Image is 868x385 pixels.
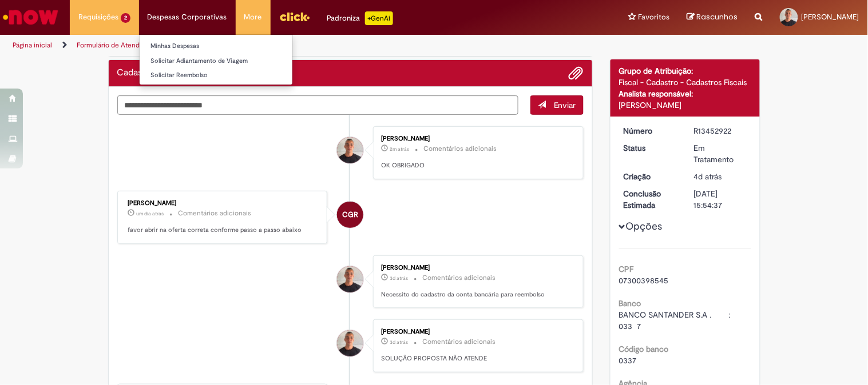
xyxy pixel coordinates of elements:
span: More [244,11,262,23]
span: 07300398545 [619,275,669,286]
a: Página inicial [13,41,52,50]
span: Despesas Corporativas [148,11,227,23]
span: BANCO SANTANDER S.A . : 033 7 [619,310,747,331]
div: 27/08/2025 14:51:51 [694,171,747,182]
span: 3d atrás [390,339,408,346]
time: 27/08/2025 14:51:51 [694,171,722,182]
button: Adicionar anexos [569,66,584,81]
span: Requisições [78,11,118,23]
b: Banco [619,298,641,308]
small: Comentários adicionais [422,273,496,283]
p: SOLUÇÃO PROPOSTA NÃO ATENDE [381,354,572,363]
div: Camila Garcia Rafael [337,202,363,228]
div: Hugo Araujo Santos [337,137,363,163]
span: Rascunhos [697,11,738,22]
p: Necessito do cadastro da conta bancária para reembolso [381,290,572,299]
small: Comentários adicionais [422,337,496,347]
time: 28/08/2025 17:26:39 [390,275,408,282]
p: +GenAi [365,11,393,25]
span: [PERSON_NAME] [802,12,859,22]
a: Minhas Despesas [140,40,292,53]
dt: Criação [615,171,685,182]
div: Hugo Araujo Santos [337,330,363,356]
a: Solicitar Reembolso [140,69,292,82]
a: Rascunhos [687,12,738,23]
span: 4d atrás [694,171,722,182]
time: 30/08/2025 19:51:04 [390,146,409,153]
span: CGR [342,201,358,228]
dt: Conclusão Estimada [615,188,685,211]
span: 2 [121,13,130,23]
p: favor abrir na oferta correta conforme passo a passo abaixo [128,226,319,235]
button: Enviar [530,95,584,115]
time: 29/08/2025 16:23:13 [137,210,164,217]
textarea: Digite sua mensagem aqui... [117,95,519,115]
div: Hugo Araujo Santos [337,266,363,292]
a: Solicitar Adiantamento de Viagem [140,55,292,67]
span: 2m atrás [390,146,409,153]
ul: Despesas Corporativas [139,34,293,85]
p: OK OBRIGADO [381,161,572,170]
div: Grupo de Atribuição: [619,65,751,77]
ul: Trilhas de página [9,35,570,56]
span: 3d atrás [390,275,408,282]
span: Favoritos [639,11,670,23]
div: R13452922 [694,125,747,137]
div: [PERSON_NAME] [128,200,319,207]
img: ServiceNow [1,6,60,29]
span: Enviar [554,100,576,110]
b: Código banco [619,344,669,354]
div: [PERSON_NAME] [381,264,572,271]
div: [PERSON_NAME] [381,328,572,335]
div: [PERSON_NAME] [381,135,572,142]
div: [PERSON_NAME] [619,99,751,111]
span: um dia atrás [137,210,164,217]
div: Em Tratamento [694,142,747,165]
div: Fiscal - Cadastro - Cadastros Fiscais [619,77,751,88]
small: Comentários adicionais [423,144,497,154]
dt: Status [615,142,685,154]
h2: Cadastro de dados Bancários Histórico de tíquete [117,68,235,78]
div: [DATE] 15:54:37 [694,188,747,211]
b: CPF [619,264,634,274]
div: Analista responsável: [619,88,751,99]
a: Formulário de Atendimento [77,41,161,50]
dt: Número [615,125,685,137]
img: click_logo_yellow_360x200.png [279,8,310,25]
small: Comentários adicionais [179,208,252,218]
div: Padroniza [327,11,393,25]
span: 0337 [619,355,637,366]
